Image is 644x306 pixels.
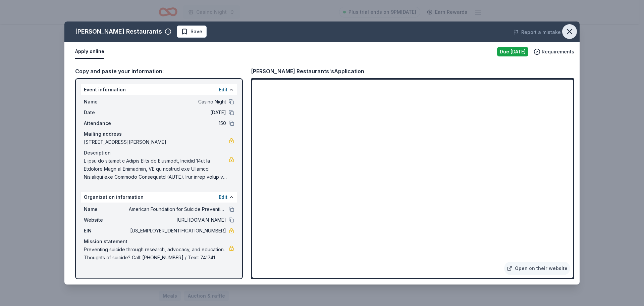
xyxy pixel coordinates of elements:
span: American Foundation for Suicide Prevention [129,205,226,213]
span: 150 [129,119,226,127]
span: Date [84,108,129,117]
div: Event information [81,84,237,95]
span: [US_EMPLOYER_IDENTIFICATION_NUMBER] [129,227,226,235]
div: Copy and paste your information: [75,67,243,76]
button: Requirements [534,48,574,56]
a: Open on their website [504,262,570,275]
button: Report a mistake [513,28,561,36]
span: Preventing suicide through research, advocacy, and education. Thoughts of suicide? Call: [PHONE_N... [84,246,229,262]
span: EIN [84,227,129,235]
button: Edit [219,193,227,201]
span: Name [84,205,129,213]
div: [PERSON_NAME] Restaurants's Application [251,67,364,76]
div: Mailing address [84,130,234,138]
span: L ipsu do sitamet c Adipis Elits do Eiusmodt, Incidid 14ut la Etdolore Magn al Enimadmin, VE qu n... [84,157,229,181]
span: Name [84,98,129,106]
span: Attendance [84,119,129,127]
button: Apply online [75,45,104,59]
span: Save [191,28,202,36]
div: Description [84,149,234,157]
button: Edit [219,86,227,94]
span: Casino Night [129,98,226,106]
div: [PERSON_NAME] Restaurants [75,26,162,37]
div: Due [DATE] [497,47,528,56]
span: [DATE] [129,108,226,117]
span: [URL][DOMAIN_NAME] [129,216,226,224]
div: Organization information [81,192,237,203]
div: Mission statement [84,237,234,246]
button: Save [177,26,207,38]
span: [STREET_ADDRESS][PERSON_NAME] [84,138,229,146]
span: Website [84,216,129,224]
span: Requirements [542,48,574,56]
